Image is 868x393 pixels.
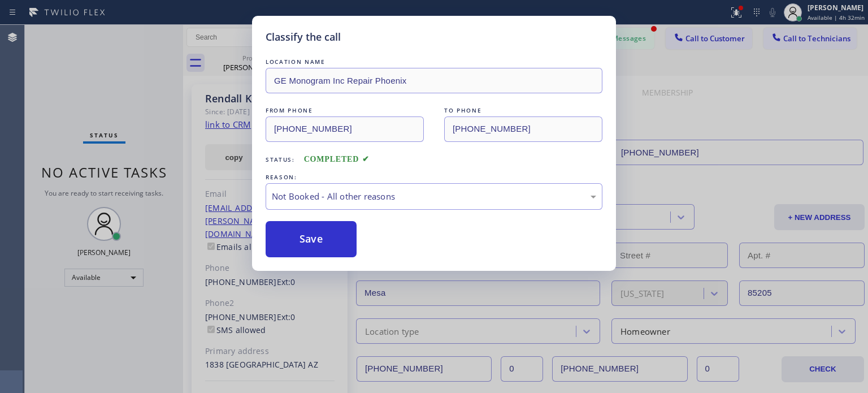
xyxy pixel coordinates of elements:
span: Status: [266,156,295,163]
span: COMPLETED [304,155,370,163]
div: REASON: [266,171,602,183]
div: TO PHONE [444,105,602,116]
input: To phone [444,116,602,142]
h5: Classify the call [266,29,341,45]
button: Save [266,221,357,257]
input: From phone [266,116,424,142]
div: LOCATION NAME [266,56,602,68]
div: Not Booked - All other reasons [272,190,596,203]
div: FROM PHONE [266,105,424,116]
